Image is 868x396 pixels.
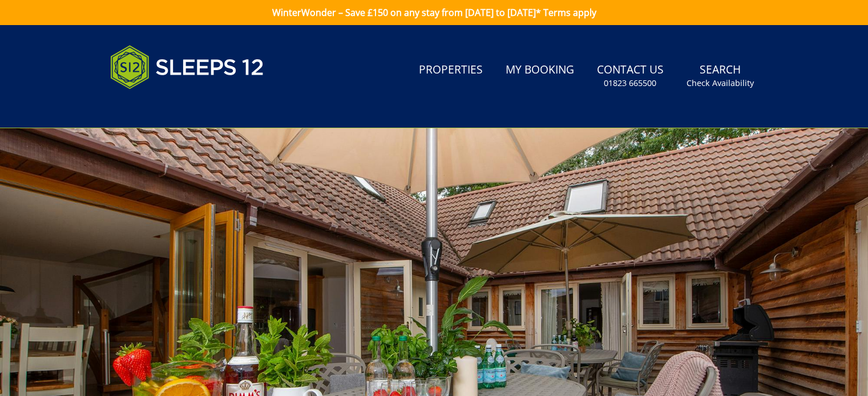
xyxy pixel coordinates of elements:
[501,58,579,83] a: My Booking
[110,39,264,96] img: Sleeps 12
[104,103,224,112] iframe: Customer reviews powered by Trustpilot
[414,58,487,83] a: Properties
[682,58,758,95] a: SearchCheck Availability
[687,77,754,89] small: Check Availability
[604,77,656,89] small: 01823 665500
[592,58,668,95] a: Contact Us01823 665500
